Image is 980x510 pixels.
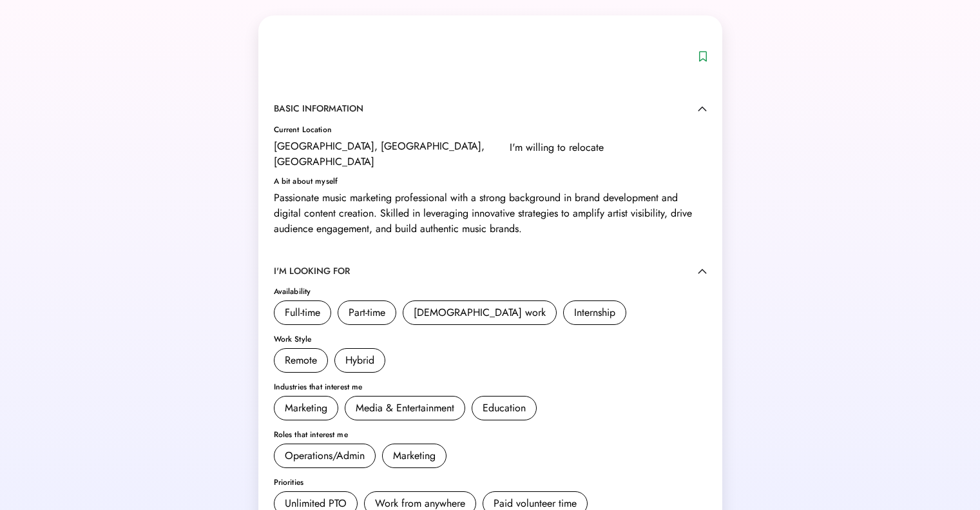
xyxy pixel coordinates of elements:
div: Availability [274,288,707,295]
div: A bit about myself [274,177,707,185]
img: caret-up.svg [698,106,707,112]
div: BASIC INFORMATION [274,103,363,115]
div: Priorities [274,478,707,486]
div: Work Style [274,335,707,343]
div: Education [483,400,526,416]
div: Roles that interest me [274,431,707,438]
img: bookmark.svg [699,51,707,62]
div: Hybrid [345,353,374,368]
div: Operations/Admin [285,448,365,464]
img: yH5BAEAAAAALAAAAAABAAEAAAIBRAA7 [274,31,325,82]
div: Marketing [285,400,327,416]
div: [DEMOGRAPHIC_DATA] work [414,305,546,320]
img: yH5BAEAAAAALAAAAAABAAEAAAIBRAA7 [495,141,504,154]
div: Part-time [349,305,385,320]
div: I'm willing to relocate [510,140,604,155]
div: I'M LOOKING FOR [274,265,350,278]
div: Media & Entertainment [356,400,454,416]
img: caret-up.svg [698,268,707,274]
div: Full-time [285,305,320,320]
div: Remote [285,353,317,368]
div: Industries that interest me [274,383,707,391]
div: Current Location [274,126,485,133]
div: Passionate music marketing professional with a strong background in brand development and digital... [274,190,707,237]
div: Marketing [393,448,436,464]
div: Internship [574,305,615,320]
div: [GEOGRAPHIC_DATA], [GEOGRAPHIC_DATA], [GEOGRAPHIC_DATA] [274,139,485,170]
